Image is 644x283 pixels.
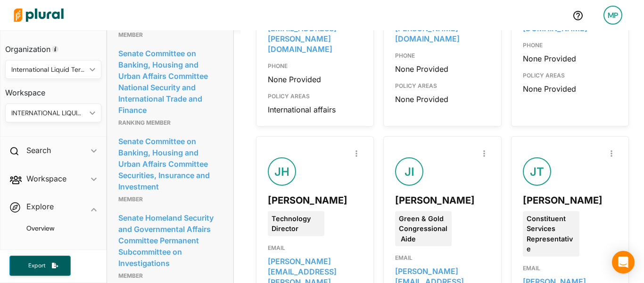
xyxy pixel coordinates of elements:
span: Export [22,262,52,270]
div: POLICY AREAS [268,85,362,104]
div: EMAIL [395,246,489,266]
a: [PERSON_NAME][EMAIL_ADDRESS][PERSON_NAME][DOMAIN_NAME] [268,13,337,54]
div: None Provided [395,94,489,104]
div: PHONE [395,44,489,64]
p: Member [118,270,222,282]
a: [EMAIL_ADDRESS][PERSON_NAME][DOMAIN_NAME] [523,3,592,33]
div: None Provided [523,84,617,94]
div: International Liquid Terminals Association [11,65,86,75]
div: POLICY AREAS [523,64,617,84]
div: EMAIL [268,236,362,256]
div: Constituent Services Representative [523,211,579,257]
h2: Workspace [26,173,66,184]
a: Senate Homeland Security and Governmental Affairs Committee Permanent Subcommittee on Investigations [118,211,222,270]
p: Ranking Member [118,117,222,129]
div: PHONE [268,54,362,74]
div: [PERSON_NAME] [395,193,489,207]
a: Senate Committee on Banking, Housing and Urban Affairs Committee National Security and Internatio... [118,46,222,117]
div: [PERSON_NAME] [268,193,362,207]
div: Green & Gold Congressional Aide [395,211,452,247]
h3: Workspace [5,79,101,100]
button: Export [9,256,71,276]
h2: Explore [26,201,54,212]
a: Overview [15,224,97,233]
div: EMAIL [523,257,617,276]
div: Technology Director [268,211,324,236]
h2: Search [26,145,51,155]
a: Senate Committee on Banking, Housing and Urban Affairs Committee Securities, Insurance and Invest... [118,134,222,194]
div: INTERNATIONAL LIQUID TERMINALS ASSOCIATION [11,108,86,118]
div: None Provided [395,64,489,74]
div: JI [395,157,423,186]
div: None Provided [523,53,617,64]
div: Tooltip anchor [51,45,59,53]
div: POLICY AREAS [395,74,489,94]
a: [EMAIL_ADDRESS][PERSON_NAME][DOMAIN_NAME] [395,13,464,43]
a: MP [596,2,630,28]
div: [PERSON_NAME] [523,193,617,207]
div: MP [603,6,622,25]
div: JH [268,157,296,186]
h3: Organization [5,35,101,56]
div: JT [523,157,551,186]
div: None Provided [268,74,362,85]
div: PHONE [523,34,617,53]
div: International affairs [268,104,362,115]
div: Open Intercom Messenger [612,251,635,274]
p: Member [118,194,222,205]
p: Member [118,29,222,41]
